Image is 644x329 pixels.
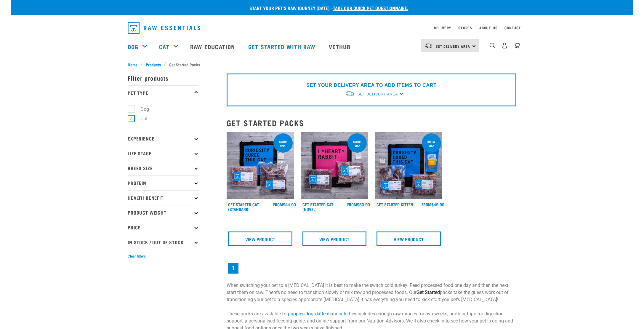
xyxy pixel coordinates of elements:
[146,61,161,68] span: Products
[128,61,141,68] a: Home
[333,7,408,9] a: take our quick pet questionnaire.
[227,118,516,127] h2: Get Started Packs
[422,138,441,150] div: online only
[514,42,520,49] img: home-icon@2x.png
[159,42,169,51] a: Cat
[128,85,199,100] p: Pet Type
[434,27,451,29] a: Delivery
[227,262,516,275] nav: pagination
[422,202,444,207] div: $49.90
[323,35,358,58] a: Vethub
[479,27,497,29] a: About Us
[11,35,633,58] nav: dropdown navigation
[345,91,355,97] img: van-moving.png
[458,27,472,29] a: Stores
[128,61,137,68] span: Home
[305,311,316,317] a: dogs
[347,138,367,150] div: online only
[128,205,199,220] p: Product Weight
[228,263,238,274] a: Page 1
[184,35,242,58] a: Raw Education
[128,220,199,235] p: Price
[339,311,347,317] a: cats
[128,22,200,34] img: Raw Essentials Logo
[143,61,164,68] a: Products
[375,132,442,199] img: NSP Kitten Update
[128,42,138,51] a: Dog
[377,203,413,205] a: Get Started Kitten
[128,190,199,205] p: Health Benefit
[128,131,199,146] p: Experience
[347,203,357,205] span: FROM
[301,132,368,199] img: Assortment Of Raw Essential Products For Cats Including, Pink And Black Tote Bag With "I *Heart* ...
[131,115,150,122] label: Cat
[123,20,521,36] nav: dropdown navigation
[358,92,398,96] span: Set Delivery Area
[128,235,199,250] p: In Stock / Out Of Stock
[128,71,199,85] p: Filter products
[302,231,367,246] a: View Product
[15,4,637,12] p: Start your pet’s raw journey [DATE] –
[502,42,508,49] img: user.png
[273,202,296,207] div: $44.90
[490,43,495,48] img: home-icon-1@2x.png
[302,203,333,210] a: Get Started Cat (Novel)
[273,203,283,205] span: FROM
[128,146,199,161] p: Life Stage
[317,311,331,317] a: kittens
[128,161,199,175] p: Breed Size
[347,202,370,207] div: $50.90
[128,254,146,259] button: Clear filters
[273,138,293,150] div: online only
[131,106,151,113] label: Dog
[242,35,323,58] a: Get started with Raw
[128,61,516,68] nav: breadcrumbs
[377,231,441,246] a: View Product
[425,43,433,48] img: van-moving.png
[288,311,305,317] a: puppies
[306,82,436,89] p: SET YOUR DELIVERY AREA TO ADD ITEMS TO CART
[422,203,431,205] span: FROM
[436,45,470,47] span: Set Delivery Area
[228,203,259,210] a: Get Started Cat (Standard)
[416,290,440,295] strong: Get Started
[128,175,199,190] p: Protein
[504,27,521,29] a: Contact
[228,231,292,246] a: View Product
[227,132,294,199] img: Assortment Of Raw Essential Products For Cats Including, Blue And Black Tote Bag With "Curiosity ...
